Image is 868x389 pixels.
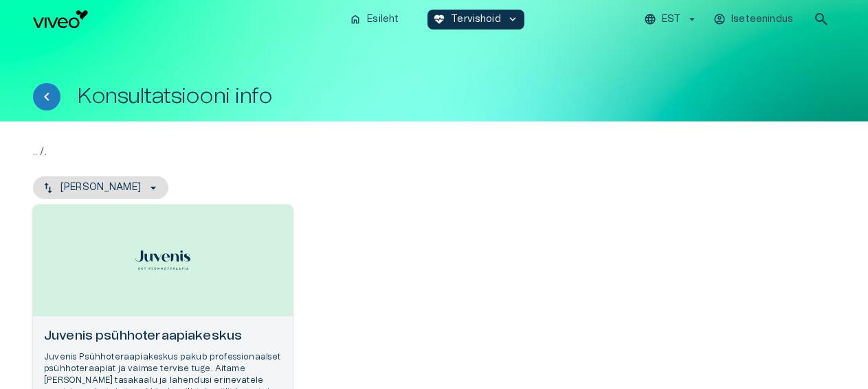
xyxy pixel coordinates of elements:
[33,176,168,199] button: [PERSON_NAME]
[433,13,445,25] span: ecg_heart
[135,250,190,270] img: Juvenis psühhoteraapiakeskus logo
[813,11,830,27] span: search
[451,12,501,27] p: Tervishoid
[367,12,399,27] p: Esileht
[711,10,797,30] button: Iseteenindus
[507,13,519,25] span: keyboard_arrow_down
[662,12,680,27] p: EST
[44,327,282,346] h6: Juvenis psühhoteraapiakeskus
[33,83,60,110] button: Tagasi
[33,10,338,28] a: Navigate to homepage
[60,180,141,195] p: [PERSON_NAME]
[731,12,793,27] p: Iseteenindus
[33,143,835,160] p: .. / .
[33,10,88,28] img: Viveo logo
[808,5,835,33] button: open search modal
[642,10,700,30] button: EST
[77,84,272,108] h1: Konsultatsiooni info
[349,13,361,25] span: home
[344,10,405,30] button: homeEsileht
[427,10,524,30] button: ecg_heartTervishoidkeyboard_arrow_down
